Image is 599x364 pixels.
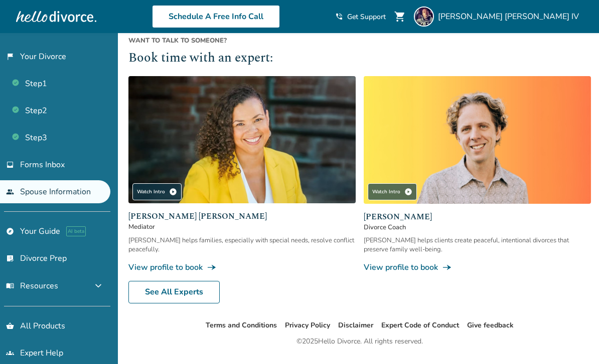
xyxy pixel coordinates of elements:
[6,254,14,262] span: list_alt_check
[335,12,386,22] a: phone_in_talkGet Support
[285,320,330,330] a: Privacy Policy
[66,226,86,236] span: AI beta
[549,316,599,364] iframe: Chat Widget
[442,262,452,272] span: line_end_arrow_notch
[364,223,591,232] span: Divorce Coach
[128,76,356,204] img: Claudia Brown Coulter
[6,53,14,61] span: flag_2
[6,322,14,330] span: shopping_basket
[438,11,583,22] span: [PERSON_NAME] [PERSON_NAME] IV
[6,349,14,357] span: groups
[364,76,591,204] img: James Traub
[296,335,423,347] div: © 2025 Hello Divorce. All rights reserved.
[128,36,591,45] span: Want to talk to someone?
[132,183,182,200] div: Watch Intro
[20,159,65,170] span: Forms Inbox
[381,320,459,330] a: Expert Code of Conduct
[6,227,14,235] span: explore
[364,262,591,273] a: View profile to bookline_end_arrow_notch
[368,183,417,200] div: Watch Intro
[128,236,356,254] div: [PERSON_NAME] helps families, especially with special needs, resolve conflict peacefully.
[347,12,386,22] span: Get Support
[169,188,177,196] span: play_circle
[338,319,373,331] li: Disclaimer
[394,11,406,23] span: shopping_cart
[6,280,58,291] span: Resources
[92,280,104,292] span: expand_more
[364,236,591,254] div: [PERSON_NAME] helps clients create peaceful, intentional divorces that preserve family well-being.
[128,210,356,222] span: [PERSON_NAME] [PERSON_NAME]
[6,282,14,290] span: menu_book
[128,222,356,231] span: Mediator
[335,13,343,21] span: phone_in_talk
[404,188,412,196] span: play_circle
[206,320,277,330] a: Terms and Conditions
[6,161,14,169] span: inbox
[207,262,217,272] span: line_end_arrow_notch
[128,262,356,273] a: View profile to bookline_end_arrow_notch
[414,7,434,27] img: Moses Jefferies IV
[128,281,220,304] a: See All Experts
[467,319,514,331] li: Give feedback
[6,188,14,196] span: people
[152,5,280,28] a: Schedule A Free Info Call
[128,49,591,68] h2: Book time with an expert:
[364,211,591,223] span: [PERSON_NAME]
